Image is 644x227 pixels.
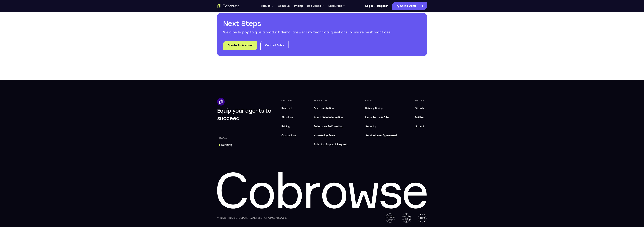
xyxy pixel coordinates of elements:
[280,98,298,103] div: Features
[44,115,52,123] button: Laser pointer
[280,132,298,139] a: Contact us
[413,114,427,121] a: Twitter
[223,41,257,50] a: Create An Account
[221,143,232,147] div: Running
[307,2,324,10] button: Use Cases
[46,3,95,111] div: Device is not responding
[217,108,271,121] span: Equip your agents to succeed
[217,142,233,148] a: Running
[123,115,130,122] a: Popout
[130,115,138,122] button: Device info
[312,105,349,112] a: Documentation
[314,134,335,137] span: Knowledge Base
[328,2,345,10] button: Resources
[365,116,389,119] span: Legal Terms & DPA
[364,123,399,130] a: Security
[415,116,424,119] span: Twitter
[314,124,348,129] span: Enterprise Self Hosting
[415,125,425,128] span: Linkedin
[415,107,424,110] span: Github
[294,2,303,10] a: Pricing
[217,216,287,220] div: © [DATE]-[DATE], [DOMAIN_NAME] LLC. All rights reserved.
[280,105,298,112] a: Product
[364,132,399,139] a: Service Level Agreement
[217,4,240,8] a: Go to the home page
[365,107,382,110] span: Privacy Policy
[314,115,348,120] span: Agent Side Integration
[278,2,290,10] a: About us
[260,2,274,10] button: Product
[365,2,373,10] a: Log In
[68,115,74,123] button: Drawing tools menu
[217,136,228,141] div: Status
[364,98,399,103] div: Legal
[61,115,69,123] button: Pen
[365,133,397,138] span: Service Level Agreement
[312,123,349,130] a: Enterprise Self Hosting
[281,134,296,137] span: Contact us
[85,115,97,123] button: End session
[413,123,427,130] a: Linkedin
[418,213,427,222] img: GDPR
[402,213,411,222] img: AICPA SOC
[223,30,421,35] p: We’d be happy to give a product demo, answer any technical questions, or share best practices.
[365,125,376,128] span: Security
[413,98,427,103] div: Socials
[54,115,62,123] button: Annotations color
[312,98,349,103] div: Resources
[312,132,349,139] a: Knowledge Base
[314,107,334,110] span: Documentation
[223,19,421,28] h2: Next Steps
[312,114,349,121] a: Agent Side Integration
[75,115,83,123] button: Remote control
[312,141,349,148] a: Submit a Support Request
[281,116,293,119] span: About us
[392,2,427,10] a: Try Online Demo
[314,142,348,147] span: Submit a Support Request
[280,123,298,130] a: Pricing
[364,114,399,121] a: Legal Terms & DPA
[260,41,288,50] a: Contact Sales
[374,4,376,8] span: /
[413,105,427,112] a: Github
[385,213,395,222] img: ISO
[3,117,11,120] span: 03:40
[281,125,290,128] span: Pricing
[280,114,298,121] a: About us
[281,107,292,110] span: Product
[377,2,388,10] a: Register
[364,105,399,112] a: Privacy Policy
